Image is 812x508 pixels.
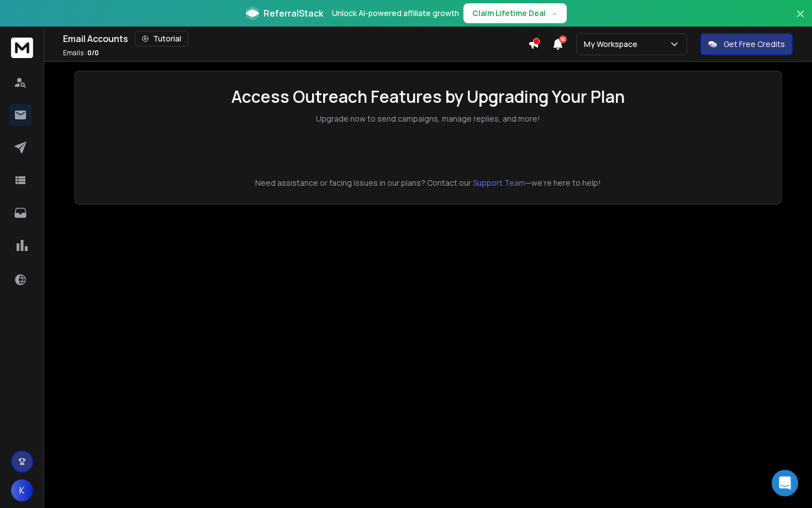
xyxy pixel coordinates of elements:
button: Claim Lifetime Deal→ [463,3,567,23]
p: Get Free Credits [724,39,785,50]
button: K [11,479,33,501]
p: Unlock AI-powered affiliate growth [332,8,459,19]
p: Need assistance or facing issues in our plans? Contact our —we're here to help! [91,177,766,188]
p: Upgrade now to send campaigns, manage replies, and more! [316,113,540,124]
p: Emails : [63,49,99,57]
div: Email Accounts [63,31,528,46]
p: My Workspace [584,39,642,50]
span: ReferralStack [263,7,323,20]
div: Open Intercom Messenger [772,470,798,496]
button: Get Free Credits [700,33,793,55]
span: 50 [559,35,567,43]
h1: Access Outreach Features by Upgrading Your Plan [231,87,625,107]
button: Support Team [473,177,525,188]
button: Tutorial [135,31,188,46]
span: → [550,8,558,19]
span: 0 / 0 [87,48,99,57]
button: Close banner [793,7,808,33]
